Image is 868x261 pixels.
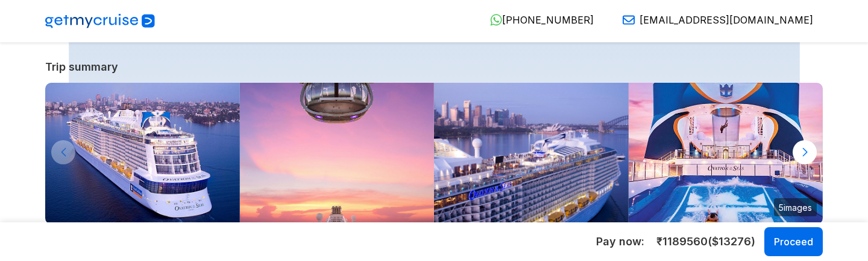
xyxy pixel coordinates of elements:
[656,234,755,250] span: ₹ 1189560 ($ 13276 )
[45,83,240,224] img: ovation-exterior-back-aerial-sunset-port-ship.jpg
[640,14,813,26] span: [EMAIL_ADDRESS][DOMAIN_NAME]
[613,14,813,26] a: [EMAIL_ADDRESS][DOMAIN_NAME]
[434,83,629,224] img: ovation-of-the-seas-departing-from-sydney.jpg
[774,198,817,216] small: 5 images
[596,234,644,249] h5: Pay now:
[623,14,635,26] img: Email
[480,14,594,26] a: [PHONE_NUMBER]
[764,227,823,256] button: Proceed
[240,83,435,224] img: north-star-sunset-ovation-of-the-seas.jpg
[490,14,502,26] img: WhatsApp
[629,83,823,224] img: ovation-of-the-seas-flowrider-sunset.jpg
[45,60,823,73] a: Trip summary
[502,14,594,26] span: [PHONE_NUMBER]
